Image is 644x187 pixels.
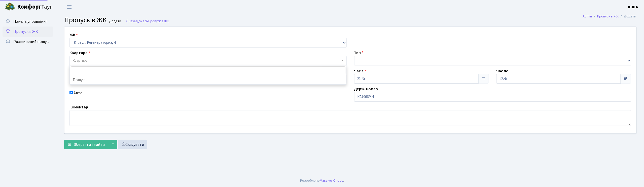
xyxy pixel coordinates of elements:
li: Пошук… [70,75,346,84]
label: Час по [496,68,509,74]
span: Пропуск в ЖК [13,29,38,34]
span: Розширений пошук [13,39,49,44]
span: Панель управління [13,19,47,24]
span: Пропуск в ЖК [64,15,107,25]
label: ЖК [69,32,78,38]
div: Розроблено . [300,178,344,183]
a: Розширений пошук [3,37,53,47]
a: Панель управління [3,16,53,27]
label: Час з [354,68,366,74]
a: Скасувати [118,140,147,149]
span: Таун [17,3,53,11]
span: Пропуск в ЖК [148,19,169,24]
a: Admin [583,14,592,19]
label: Коментар [69,104,88,110]
img: logo.png [5,2,15,12]
label: Авто [74,90,83,96]
a: КПП4 [628,4,638,10]
a: Пропуск в ЖК [597,14,619,19]
label: Квартира [69,50,90,56]
a: Massive Kinetic [320,178,343,183]
span: Зберегти і вийти [74,142,105,147]
b: Комфорт [17,3,41,11]
a: Назад до всіхПропуск в ЖК [125,19,169,24]
small: Додати . [108,19,123,24]
span: Квартира [73,58,88,63]
label: Держ. номер [354,86,378,92]
nav: breadcrumb [575,11,644,22]
label: Тип [354,50,364,56]
button: Зберегти і вийти [64,140,108,149]
button: Переключити навігацію [63,3,76,11]
a: Пропуск в ЖК [3,27,53,37]
li: Додати [619,14,636,19]
input: АА1234АА [354,92,631,102]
